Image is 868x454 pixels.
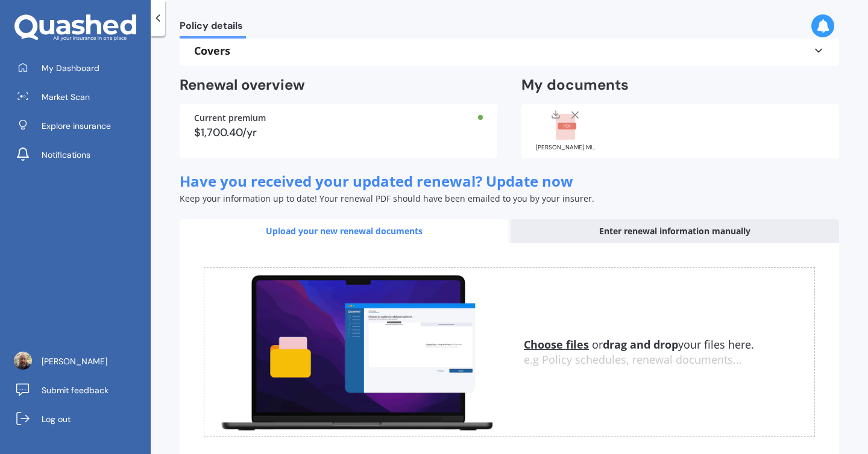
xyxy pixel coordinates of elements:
span: Keep your information up to date! Your renewal PDF should have been emailed to you by your insurer. [180,193,594,204]
span: or your files here. [524,337,754,352]
a: [PERSON_NAME] [9,349,151,373]
u: Choose files [524,337,589,352]
div: Enter renewal information manually [511,219,839,243]
span: Have you received your updated renewal? Update now [180,171,573,191]
a: Explore insurance [9,114,151,138]
a: Notifications [9,143,151,167]
h2: Renewal overview [180,76,497,95]
img: upload.de96410c8ce839c3fdd5.gif [204,268,509,436]
span: Log out [42,413,71,425]
b: drag and drop [603,337,678,352]
a: Market Scan [9,85,151,109]
span: Explore insurance [42,120,111,132]
a: Log out [9,407,151,431]
h2: My documents [521,76,629,95]
div: e.g Policy schedules, renewal documents... [524,353,814,367]
span: Market Scan [42,91,90,103]
div: Covers [194,45,825,57]
span: Submit feedback [42,384,108,396]
img: 1668289408900.JPG [14,352,32,370]
a: My Dashboard [9,56,151,80]
span: Notifications [42,149,90,161]
span: [PERSON_NAME] [42,355,107,367]
div: Pete NZDF MIBP Tier 2 Renewal 2024 .pdf [536,145,596,151]
span: Policy details [180,20,246,36]
div: $1,700.40/yr [194,127,483,138]
div: Current premium [194,114,483,122]
a: Submit feedback [9,378,151,402]
span: My Dashboard [42,62,99,74]
div: Upload your new renewal documents [180,219,508,243]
